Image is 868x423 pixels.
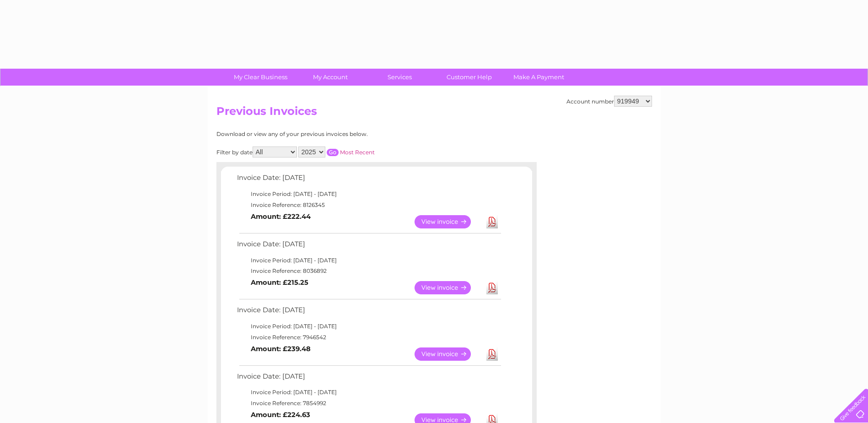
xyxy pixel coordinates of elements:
[235,189,502,200] td: Invoice Period: [DATE] - [DATE]
[340,149,375,156] a: Most Recent
[235,370,502,387] td: Invoice Date: [DATE]
[216,146,457,157] div: Filter by date
[251,212,311,221] b: Amount: £222.44
[251,345,311,353] b: Amount: £239.48
[292,69,368,86] a: My Account
[415,215,482,228] a: View
[362,69,437,86] a: Services
[486,215,498,228] a: Download
[235,200,502,211] td: Invoice Reference: 8126345
[415,281,482,294] a: View
[415,347,482,361] a: View
[216,131,457,137] div: Download or view any of your previous invoices below.
[235,304,502,321] td: Invoice Date: [DATE]
[235,321,502,332] td: Invoice Period: [DATE] - [DATE]
[235,387,502,398] td: Invoice Period: [DATE] - [DATE]
[566,96,652,107] div: Account number
[235,255,502,266] td: Invoice Period: [DATE] - [DATE]
[216,105,652,122] h2: Previous Invoices
[223,69,298,86] a: My Clear Business
[431,69,507,86] a: Customer Help
[486,347,498,361] a: Download
[235,332,502,343] td: Invoice Reference: 7946542
[235,398,502,409] td: Invoice Reference: 7854992
[235,238,502,255] td: Invoice Date: [DATE]
[235,172,502,189] td: Invoice Date: [DATE]
[251,411,310,419] b: Amount: £224.63
[235,266,502,277] td: Invoice Reference: 8036892
[486,281,498,294] a: Download
[251,278,308,287] b: Amount: £215.25
[501,69,577,86] a: Make A Payment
